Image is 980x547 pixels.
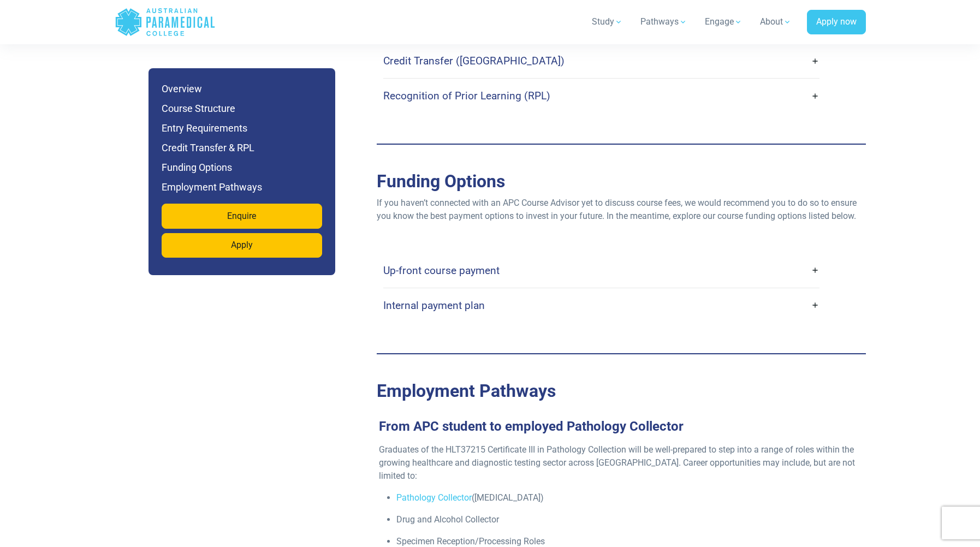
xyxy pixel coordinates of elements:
h2: Employment Pathways [377,380,866,401]
h4: Recognition of Prior Learning (RPL) [383,90,550,102]
p: ([MEDICAL_DATA]) [396,491,855,504]
a: Apply now [807,10,866,35]
a: Internal payment plan [383,293,819,318]
h4: Up-front course payment [383,264,500,277]
h2: Funding Options [377,171,866,192]
a: Up-front course payment [383,258,819,283]
a: Study [585,7,629,37]
a: Pathology Collector [396,492,472,503]
a: Pathways [634,7,694,37]
a: Credit Transfer ([GEOGRAPHIC_DATA]) [383,48,819,74]
h4: Credit Transfer ([GEOGRAPHIC_DATA]) [383,55,565,67]
p: Graduates of the HLT37215 Certificate III in Pathology Collection will be well-prepared to step i... [379,443,855,483]
a: Engage [698,7,749,37]
a: Australian Paramedical College [115,4,216,40]
a: Recognition of Prior Learning (RPL) [383,83,819,109]
a: About [753,7,798,37]
h4: Internal payment plan [383,299,485,312]
p: Drug and Alcohol Collector [396,513,855,526]
h3: From APC student to employed Pathology Collector [372,419,862,435]
p: If you haven’t connected with an APC Course Advisor yet to discuss course fees, we would recommen... [377,197,866,223]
